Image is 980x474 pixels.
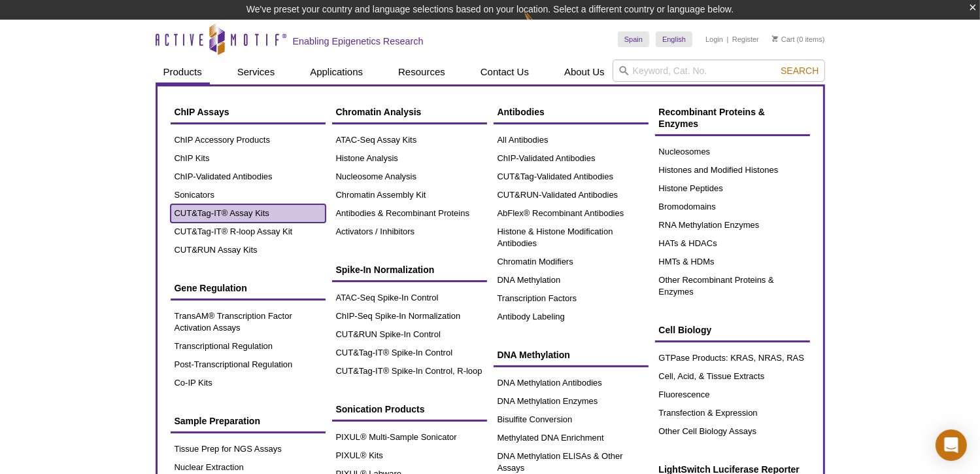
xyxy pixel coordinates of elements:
[332,428,487,447] a: PIXUL® Multi-Sample Sonicator
[473,60,537,84] a: Contact Us
[175,107,229,117] span: ChIP Assays
[655,216,810,234] a: RNA Methylation Enzymes
[556,60,613,84] a: About Us
[613,60,825,82] input: Keyword, Cat. No.
[494,253,649,271] a: Chromatin Modifiers
[494,410,649,429] a: Bisulfite Conversion
[772,35,778,42] img: Your Cart
[332,257,487,282] a: Spike-In Normalization
[656,31,692,47] a: English
[336,107,422,117] span: Chromatin Analysis
[336,404,425,414] span: Sonication Products
[175,416,261,426] span: Sample Preparation
[655,234,810,253] a: HATs & HDACs
[171,355,326,374] a: Post-Transcriptional Regulation
[655,100,810,136] a: Recombinant Proteins & Enzymes
[655,271,810,301] a: Other Recombinant Proteins & Enzymes
[494,223,649,253] a: Histone & Histone Modification Antibodies
[655,179,810,198] a: Histone Peptides
[171,337,326,355] a: Transcriptional Regulation
[171,276,326,301] a: Gene Regulation
[332,325,487,344] a: CUT&RUN Spike-In Control
[494,308,649,326] a: Antibody Labeling
[494,374,649,392] a: DNA Methylation Antibodies
[171,149,326,168] a: ChIP Kits
[772,31,825,47] li: (0 items)
[498,350,570,360] span: DNA Methylation
[655,367,810,386] a: Cell, Acid, & Tissue Extracts
[936,429,967,461] div: Open Intercom Messenger
[781,65,819,76] span: Search
[171,186,326,204] a: Sonicators
[156,60,210,84] a: Products
[332,289,487,307] a: ATAC-Seq Spike-In Control
[524,10,558,41] img: Change Here
[171,100,326,124] a: ChIP Assays
[336,264,435,275] span: Spike-In Normalization
[390,60,453,84] a: Resources
[494,271,649,289] a: DNA Methylation
[171,223,326,241] a: CUT&Tag-IT® R-loop Assay Kit
[618,31,649,47] a: Spain
[171,131,326,149] a: ChIP Accessory Products
[659,325,712,335] span: Cell Biology
[655,198,810,216] a: Bromodomains
[332,186,487,204] a: Chromatin Assembly Kit
[171,204,326,223] a: CUT&Tag-IT® Assay Kits
[332,149,487,168] a: Histone Analysis
[727,31,729,47] li: |
[171,374,326,392] a: Co-IP Kits
[494,100,649,124] a: Antibodies
[332,168,487,186] a: Nucleosome Analysis
[494,186,649,204] a: CUT&RUN-Validated Antibodies
[332,223,487,241] a: Activators / Inhibitors
[494,204,649,223] a: AbFlex® Recombinant Antibodies
[655,318,810,342] a: Cell Biology
[732,35,759,44] a: Register
[494,149,649,168] a: ChIP-Validated Antibodies
[655,253,810,271] a: HMTs & HDMs
[332,131,487,149] a: ATAC-Seq Assay Kits
[777,65,822,77] button: Search
[494,131,649,149] a: All Antibodies
[171,241,326,259] a: CUT&RUN Assay Kits
[494,168,649,186] a: CUT&Tag-Validated Antibodies
[332,344,487,362] a: CUT&Tag-IT® Spike-In Control
[171,409,326,433] a: Sample Preparation
[302,60,371,84] a: Applications
[175,283,247,293] span: Gene Regulation
[772,35,795,44] a: Cart
[655,404,810,422] a: Transfection & Expression
[171,168,326,186] a: ChIP-Validated Antibodies
[655,349,810,367] a: GTPase Products: KRAS, NRAS, RAS
[655,386,810,404] a: Fluorescence
[494,289,649,308] a: Transcription Factors
[498,107,545,117] span: Antibodies
[171,440,326,458] a: Tissue Prep for NGS Assays
[332,204,487,223] a: Antibodies & Recombinant Proteins
[494,342,649,367] a: DNA Methylation
[655,161,810,179] a: Histones and Modified Histones
[171,307,326,337] a: TransAM® Transcription Factor Activation Assays
[332,362,487,380] a: CUT&Tag-IT® Spike-In Control, R-loop
[332,100,487,124] a: Chromatin Analysis
[659,107,766,129] span: Recombinant Proteins & Enzymes
[494,429,649,447] a: Methylated DNA Enrichment
[332,397,487,422] a: Sonication Products
[332,447,487,465] a: PIXUL® Kits
[655,422,810,441] a: Other Cell Biology Assays
[293,35,424,47] h2: Enabling Epigenetics Research
[705,35,723,44] a: Login
[229,60,283,84] a: Services
[332,307,487,325] a: ChIP-Seq Spike-In Normalization
[655,143,810,161] a: Nucleosomes
[494,392,649,410] a: DNA Methylation Enzymes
